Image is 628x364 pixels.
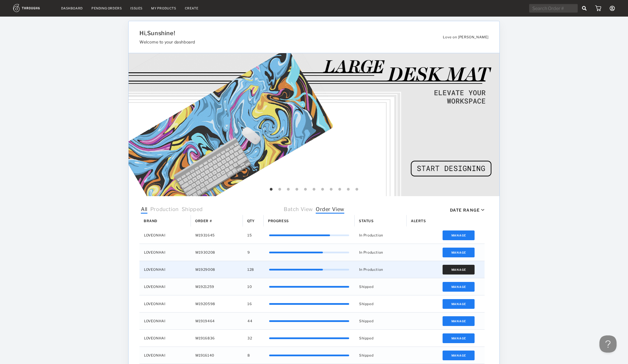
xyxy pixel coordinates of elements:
[129,53,500,196] img: 68b8b232-0003-4352-b7e2-3a53cc3ac4a2.gif
[247,300,252,308] span: 16
[481,209,484,211] img: icon_caret_down_black.69fb8af9.svg
[139,347,191,364] div: LOVEONHAI
[139,30,430,37] h1: Hi, Sunshine !
[139,330,191,347] div: LOVEONHAI
[191,347,243,364] div: M1916140
[443,230,475,240] button: Manage
[247,232,252,239] span: 15
[139,244,191,261] div: LOVEONHAI
[13,4,53,12] img: logo.1c10ca64.svg
[443,333,475,343] button: Manage
[139,295,191,312] div: LOVEONHAI
[355,244,407,261] div: In Production
[268,219,289,223] span: Progress
[355,295,407,312] div: Shipped
[345,187,351,192] button: 10
[139,278,191,295] div: LOVEONHAI
[443,299,475,309] button: Manage
[139,278,485,295] div: Press SPACE to select this row.
[443,35,489,39] span: Love on [PERSON_NAME]
[355,347,407,364] div: Shipped
[450,208,480,212] div: Date Range
[443,282,475,292] button: Manage
[139,227,191,244] div: LOVEONHAI
[191,330,243,347] div: M1916836
[247,249,250,256] span: 9
[139,313,191,329] div: LOVEONHAI
[61,6,83,10] a: Dashboard
[247,266,254,273] span: 128
[595,5,601,11] img: icon_cart.dab5cea1.svg
[355,330,407,347] div: Shipped
[599,335,617,353] iframe: Toggle Customer Support
[139,347,485,364] div: Press SPACE to select this row.
[185,6,199,10] a: Create
[182,206,203,214] span: Shipped
[130,6,143,10] a: Issues
[443,248,475,257] button: Manage
[355,261,407,278] div: In Production
[285,187,291,192] button: 3
[355,313,407,329] div: Shipped
[316,206,344,214] span: Order View
[294,187,300,192] button: 4
[355,278,407,295] div: Shipped
[247,219,255,223] span: Qty
[139,330,485,347] div: Press SPACE to select this row.
[139,261,191,278] div: LOVEONHAI
[141,206,147,214] span: All
[191,261,243,278] div: M1929008
[150,206,179,214] span: Production
[303,187,308,192] button: 5
[355,227,407,244] div: In Production
[191,295,243,312] div: M1920598
[443,265,475,275] button: Manage
[191,313,243,329] div: M1919464
[191,278,243,295] div: M1921259
[443,316,475,326] button: Manage
[328,187,334,192] button: 8
[359,219,374,223] span: Status
[277,187,283,192] button: 2
[91,6,122,10] a: Pending Orders
[139,313,485,330] div: Press SPACE to select this row.
[151,6,176,10] a: My Products
[139,261,485,278] div: Press SPACE to select this row.
[247,352,250,359] span: 8
[195,219,212,223] span: Order #
[144,219,157,223] span: Brand
[191,244,243,261] div: M1930208
[268,187,274,192] button: 1
[139,39,430,44] h3: Welcome to your dashboard
[247,317,252,325] span: 44
[311,187,317,192] button: 6
[247,283,252,291] span: 10
[247,335,252,342] span: 32
[191,227,243,244] div: M1931645
[139,227,485,244] div: Press SPACE to select this row.
[529,4,578,13] input: Search Order #
[284,206,313,214] span: Batch View
[411,219,426,223] span: Alerts
[320,187,325,192] button: 7
[139,244,485,261] div: Press SPACE to select this row.
[443,351,475,360] button: Manage
[139,295,485,313] div: Press SPACE to select this row.
[337,187,343,192] button: 9
[354,187,360,192] button: 11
